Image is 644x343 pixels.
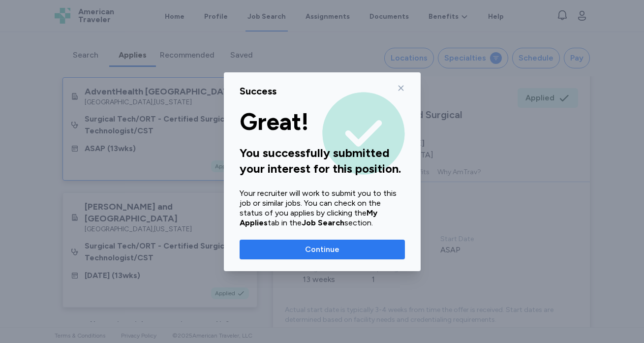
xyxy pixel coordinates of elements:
[240,145,405,177] div: You successfully submitted your interest for this position.
[240,188,405,228] div: Your recruiter will work to submit you to this job or similar jobs. You can check on the status o...
[240,84,276,98] div: Success
[240,110,405,133] div: Great!
[305,244,339,255] span: Continue
[240,208,377,227] strong: My Applies
[240,240,405,259] button: Continue
[302,218,344,227] strong: Job Search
